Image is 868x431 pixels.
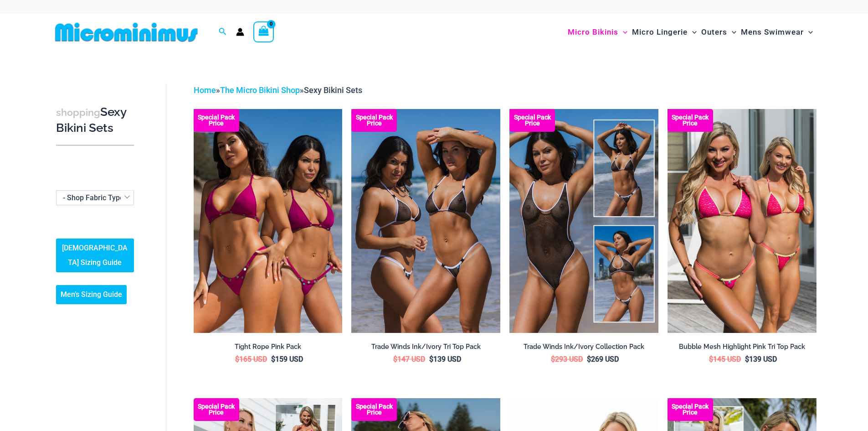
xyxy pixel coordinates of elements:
[56,190,134,205] span: - Shop Fabric Type
[351,109,500,332] img: Top Bum Pack
[194,109,343,332] img: Collection Pack F
[194,109,343,332] a: Collection Pack F Collection Pack B (3)Collection Pack B (3)
[194,85,362,95] span: » »
[194,343,343,351] h2: Tight Rope Pink Pack
[393,355,425,363] bdi: 147 USD
[271,355,303,363] bdi: 159 USD
[351,114,397,126] b: Special Pack Price
[739,18,815,46] a: Mens SwimwearMenu ToggleMenu Toggle
[429,355,433,363] span: $
[668,109,817,332] img: Tri Top Pack F
[429,355,461,363] bdi: 139 USD
[51,22,201,42] img: MM SHOP LOGO FLAT
[351,109,500,332] a: Top Bum Pack Top Bum Pack bTop Bum Pack b
[220,85,300,95] a: The Micro Bikini Shop
[701,21,727,44] span: Outers
[587,355,591,363] span: $
[253,21,274,42] a: View Shopping Cart, empty
[630,18,699,46] a: Micro LingerieMenu ToggleMenu Toggle
[632,21,688,44] span: Micro Lingerie
[271,355,275,363] span: $
[194,404,239,415] b: Special Pack Price
[745,355,749,363] span: $
[551,355,583,363] bdi: 293 USD
[804,21,813,44] span: Menu Toggle
[235,355,239,363] span: $
[56,104,134,136] h3: Sexy Bikini Sets
[668,109,817,332] a: Tri Top Pack F Tri Top Pack BTri Top Pack B
[564,17,817,47] nav: Site Navigation
[727,21,736,44] span: Menu Toggle
[509,114,555,126] b: Special Pack Price
[568,21,618,44] span: Micro Bikinis
[668,343,817,354] a: Bubble Mesh Highlight Pink Tri Top Pack
[509,109,658,332] a: Collection Pack Collection Pack b (1)Collection Pack b (1)
[741,21,804,44] span: Mens Swimwear
[56,191,134,205] span: - Shop Fabric Type
[745,355,777,363] bdi: 139 USD
[509,109,658,332] img: Collection Pack
[668,343,817,351] h2: Bubble Mesh Highlight Pink Tri Top Pack
[618,21,627,44] span: Menu Toggle
[587,355,619,363] bdi: 269 USD
[351,404,397,415] b: Special Pack Price
[63,193,124,202] span: - Shop Fabric Type
[709,355,741,363] bdi: 145 USD
[393,355,397,363] span: $
[699,18,739,46] a: OutersMenu ToggleMenu Toggle
[351,343,500,354] a: Trade Winds Ink/Ivory Tri Top Pack
[304,85,362,95] span: Sexy Bikini Sets
[668,404,713,415] b: Special Pack Price
[194,85,216,95] a: Home
[219,26,227,38] a: Search icon link
[351,343,500,351] h2: Trade Winds Ink/Ivory Tri Top Pack
[688,21,697,44] span: Menu Toggle
[56,285,127,304] a: Men’s Sizing Guide
[56,107,100,118] span: shopping
[194,114,239,126] b: Special Pack Price
[509,343,658,351] h2: Trade Winds Ink/Ivory Collection Pack
[509,343,658,354] a: Trade Winds Ink/Ivory Collection Pack
[56,239,134,272] a: [DEMOGRAPHIC_DATA] Sizing Guide
[551,355,555,363] span: $
[236,28,244,36] a: Account icon link
[235,355,267,363] bdi: 165 USD
[194,343,343,354] a: Tight Rope Pink Pack
[709,355,713,363] span: $
[565,18,630,46] a: Micro BikinisMenu ToggleMenu Toggle
[668,114,713,126] b: Special Pack Price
